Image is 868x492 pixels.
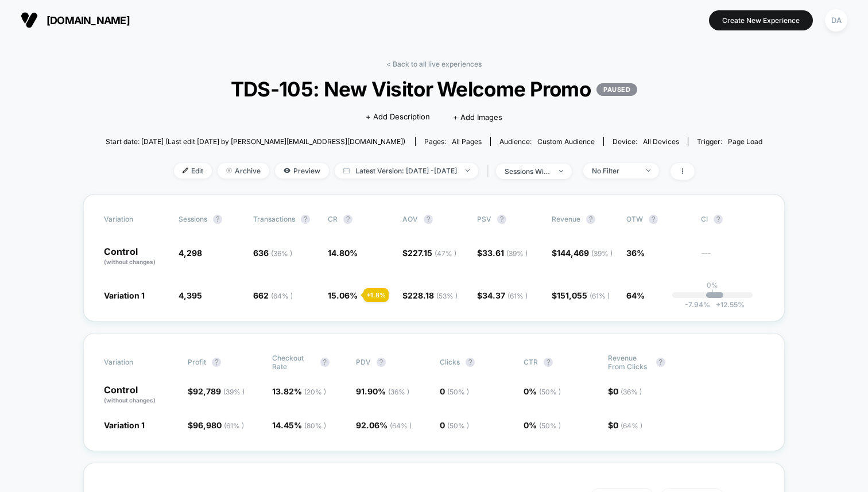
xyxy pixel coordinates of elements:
span: Variation 1 [104,420,145,430]
span: ( 64 % ) [390,421,412,430]
span: 144,469 [557,248,613,258]
button: [DOMAIN_NAME] [17,11,133,29]
span: Page Load [728,137,762,146]
span: ( 39 % ) [506,249,528,258]
div: No Filter [592,166,638,175]
span: $ [552,290,610,300]
span: $ [477,290,528,300]
span: 12.55 % [710,300,745,309]
span: $ [608,386,642,396]
span: 662 [253,290,293,300]
span: all pages [452,137,482,146]
span: Latest Version: [DATE] - [DATE] [335,163,478,179]
div: sessions with impression [505,167,551,176]
span: 0 [613,386,642,396]
div: Audience: [499,137,595,146]
span: (without changes) [104,397,156,404]
span: all devices [643,137,679,146]
span: Device: [603,137,688,146]
span: ( 64 % ) [271,292,293,300]
span: 34.37 [482,290,528,300]
span: AOV [402,215,418,223]
span: ( 80 % ) [304,421,326,430]
button: ? [466,358,475,367]
button: ? [656,358,665,367]
span: Variation 1 [104,290,145,300]
span: Transactions [253,215,295,223]
span: Revenue [552,215,580,223]
span: 151,055 [557,290,610,300]
span: ( 61 % ) [507,292,528,300]
span: 36% [626,248,645,258]
button: ? [649,215,658,224]
span: CR [328,215,338,223]
div: Trigger: [697,137,762,146]
span: ( 36 % ) [621,388,642,396]
span: Clicks [440,358,460,366]
button: ? [497,215,506,224]
span: PSV [477,215,491,223]
span: Preview [275,163,329,179]
span: $ [188,420,244,430]
span: 4,298 [179,248,202,258]
button: ? [212,358,221,367]
span: ( 61 % ) [590,292,610,300]
span: [DOMAIN_NAME] [46,14,130,26]
span: 64% [626,290,645,300]
span: 92,789 [193,386,245,396]
span: TDS-105: New Visitor Welcome Promo [138,77,730,101]
button: ? [544,358,553,367]
span: ( 36 % ) [271,249,292,258]
button: DA [821,9,851,32]
span: Archive [218,163,269,179]
button: ? [213,215,222,224]
span: ( 61 % ) [224,421,244,430]
span: Variation [104,354,167,371]
p: Control [104,385,176,405]
a: < Back to all live experiences [386,60,482,68]
span: ( 64 % ) [621,421,642,430]
span: $ [402,248,456,258]
span: Custom Audience [537,137,595,146]
img: end [226,168,232,173]
span: $ [402,290,458,300]
span: $ [552,248,613,258]
span: 91.90 % [356,386,409,396]
span: 15.06 % [328,290,358,300]
img: end [466,169,470,172]
span: Variation [104,215,167,224]
span: ( 39 % ) [591,249,613,258]
button: ? [714,215,723,224]
span: Revenue From Clicks [608,354,650,371]
button: ? [343,215,352,224]
span: 14.80 % [328,248,358,258]
button: ? [320,358,330,367]
span: Profit [188,358,206,366]
button: ? [377,358,386,367]
img: end [559,170,563,172]
span: 13.82 % [272,386,326,396]
span: 4,395 [179,290,202,300]
span: + Add Images [453,113,502,122]
div: Pages: [424,137,482,146]
span: -7.94 % [685,300,710,309]
button: ? [301,215,310,224]
span: --- [701,250,764,266]
span: ( 20 % ) [304,388,326,396]
span: CI [701,215,764,224]
img: Visually logo [21,11,38,29]
img: end [646,169,650,172]
span: ( 36 % ) [388,388,409,396]
span: ( 50 % ) [447,421,469,430]
span: 0 % [524,386,561,396]
span: 33.61 [482,248,528,258]
button: ? [586,215,595,224]
span: ( 39 % ) [223,388,245,396]
div: + 1.8 % [363,288,389,302]
span: + Add Description [366,111,430,123]
span: 0 [440,386,469,396]
span: ( 47 % ) [435,249,456,258]
span: | [484,163,496,180]
p: 0% [707,281,718,289]
span: PDV [356,358,371,366]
